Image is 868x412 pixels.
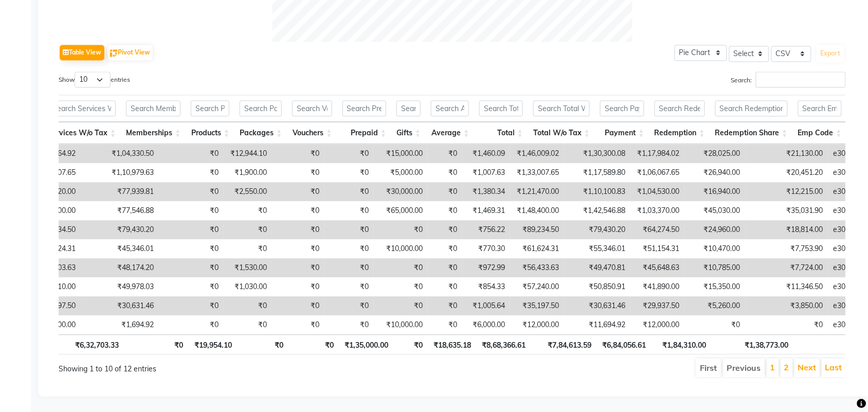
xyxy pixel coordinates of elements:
[159,239,224,258] td: ₹0
[510,144,564,163] td: ₹1,46,009.02
[374,277,428,296] td: ₹0
[428,258,462,277] td: ₹0
[324,258,374,277] td: ₹0
[159,163,224,182] td: ₹0
[649,122,710,144] th: Redemption: activate to sort column ascending
[746,201,828,220] td: ₹35,031.90
[685,182,746,201] td: ₹16,940.00
[746,296,828,315] td: ₹3,850.00
[272,296,324,315] td: ₹0
[224,201,272,220] td: ₹0
[631,277,685,296] td: ₹41,890.00
[510,239,564,258] td: ₹61,624.31
[224,277,272,296] td: ₹1,030.00
[126,100,180,116] input: Search Memberships
[324,182,374,201] td: ₹0
[428,201,462,220] td: ₹0
[224,220,272,239] td: ₹0
[224,239,272,258] td: ₹0
[81,144,159,163] td: ₹1,04,330.50
[234,122,287,144] th: Packages: activate to sort column ascending
[770,362,775,372] a: 1
[324,296,374,315] td: ₹0
[746,163,828,182] td: ₹20,451.20
[342,100,386,116] input: Search Prepaid
[431,100,469,116] input: Search Average
[655,100,705,116] input: Search Redemption
[159,182,224,201] td: ₹0
[81,163,159,182] td: ₹1,10,979.63
[533,100,590,116] input: Search Total W/o Tax
[159,144,224,163] td: ₹0
[462,315,510,334] td: ₹6,000.00
[374,296,428,315] td: ₹0
[186,122,234,144] th: Products: activate to sort column ascending
[528,122,595,144] th: Total W/o Tax: activate to sort column ascending
[324,201,374,220] td: ₹0
[564,296,631,315] td: ₹30,631.46
[510,315,564,334] td: ₹12,000.00
[685,296,746,315] td: ₹5,260.00
[510,182,564,201] td: ₹1,21,470.00
[289,334,339,354] th: ₹0
[462,220,510,239] td: ₹756.22
[825,362,842,372] a: Last
[428,315,462,334] td: ₹0
[47,334,124,354] th: ₹6,32,703.33
[426,122,474,144] th: Average: activate to sort column ascending
[564,239,631,258] td: ₹55,346.01
[159,220,224,239] td: ₹0
[710,122,793,144] th: Redemption Share: activate to sort column ascending
[81,220,159,239] td: ₹79,430.20
[531,334,597,354] th: ₹7,84,613.59
[462,182,510,201] td: ₹1,380.34
[746,277,828,296] td: ₹11,346.50
[159,258,224,277] td: ₹0
[81,296,159,315] td: ₹30,631.46
[462,239,510,258] td: ₹770.30
[631,182,685,201] td: ₹1,04,530.00
[817,45,845,62] button: Export
[292,100,332,116] input: Search Vouchers
[631,296,685,315] td: ₹29,937.50
[685,258,746,277] td: ₹10,785.00
[224,258,272,277] td: ₹1,530.00
[798,362,817,372] a: Next
[159,277,224,296] td: ₹0
[324,144,374,163] td: ₹0
[793,122,847,144] th: Emp Code: activate to sort column ascending
[685,277,746,296] td: ₹15,350.00
[188,334,237,354] th: ₹19,954.10
[746,315,828,334] td: ₹0
[428,334,476,354] th: ₹18,635.18
[224,296,272,315] td: ₹0
[564,258,631,277] td: ₹49,470.81
[564,315,631,334] td: ₹11,694.92
[224,163,272,182] td: ₹1,900.00
[510,220,564,239] td: ₹89,234.50
[272,163,324,182] td: ₹0
[595,122,649,144] th: Payment: activate to sort column ascending
[324,315,374,334] td: ₹0
[564,163,631,182] td: ₹1,17,589.80
[324,163,374,182] td: ₹0
[48,100,116,116] input: Search Services W/o Tax
[474,122,528,144] th: Total: activate to sort column ascending
[324,220,374,239] td: ₹0
[374,258,428,277] td: ₹0
[75,71,111,87] select: Showentries
[685,144,746,163] td: ₹28,025.00
[746,239,828,258] td: ₹7,753.90
[224,182,272,201] td: ₹2,550.00
[59,71,130,87] label: Show entries
[272,182,324,201] td: ₹0
[731,71,846,87] label: Search:
[60,45,104,60] button: Table View
[685,201,746,220] td: ₹45,030.00
[462,163,510,182] td: ₹1,007.63
[428,296,462,315] td: ₹0
[746,220,828,239] td: ₹18,814.00
[272,258,324,277] td: ₹0
[374,315,428,334] td: ₹10,000.00
[712,334,794,354] th: ₹1,38,773.00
